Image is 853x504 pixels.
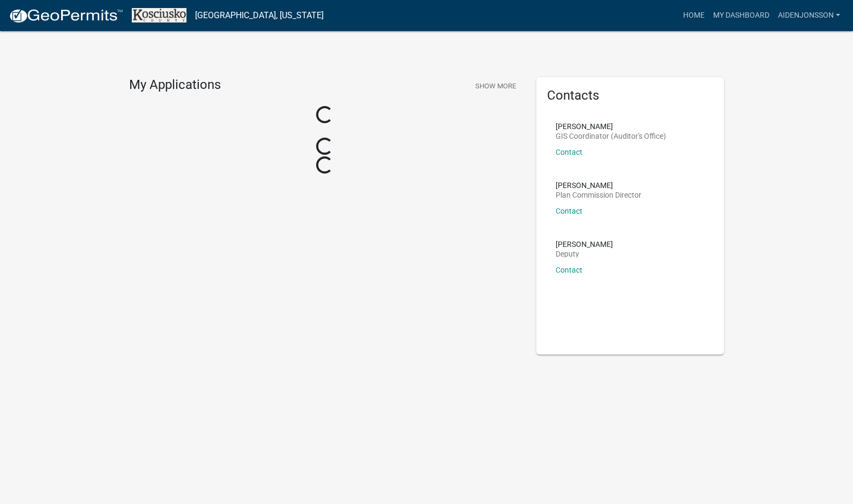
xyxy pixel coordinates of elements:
[556,191,641,199] p: Plan Commission Director
[709,5,774,26] a: My Dashboard
[471,77,520,95] button: Show More
[556,148,582,156] a: Contact
[129,77,221,93] h4: My Applications
[547,88,713,103] h5: Contacts
[556,132,666,140] p: GIS Coordinator (Auditor's Office)
[556,182,641,189] p: [PERSON_NAME]
[132,8,186,22] img: Kosciusko County, Indiana
[556,266,582,274] a: Contact
[556,240,613,248] p: [PERSON_NAME]
[556,250,613,258] p: Deputy
[774,5,844,26] a: AidenJonsson
[556,123,666,130] p: [PERSON_NAME]
[195,6,324,25] a: [GEOGRAPHIC_DATA], [US_STATE]
[556,207,582,215] a: Contact
[679,5,709,26] a: Home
